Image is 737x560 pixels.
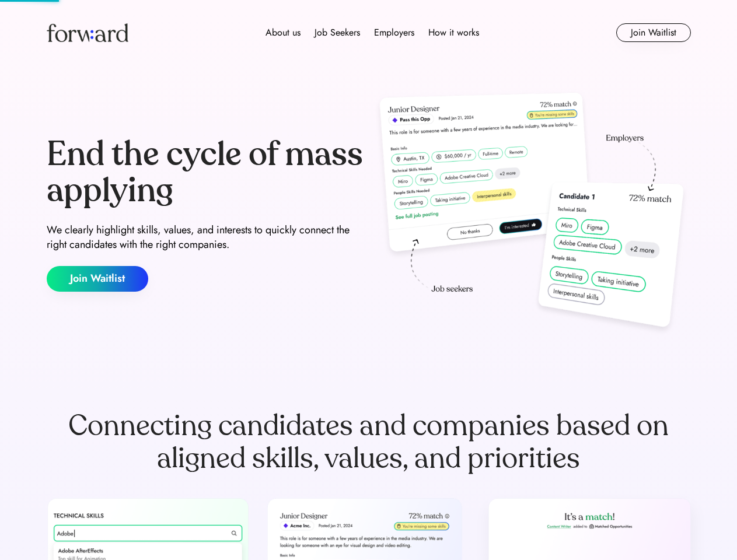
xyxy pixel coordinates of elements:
img: hero-image.png [373,89,691,339]
div: Employers [374,26,414,40]
div: About us [266,26,301,40]
div: End the cycle of mass applying [47,136,364,208]
div: We clearly highlight skills, values, and interests to quickly connect the right candidates with t... [47,223,364,252]
img: Forward logo [47,23,128,42]
div: How it works [428,26,479,40]
div: Job Seekers [315,26,360,40]
button: Join Waitlist [47,266,148,292]
div: Connecting candidates and companies based on aligned skills, values, and priorities [47,409,691,475]
button: Join Waitlist [616,23,691,42]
